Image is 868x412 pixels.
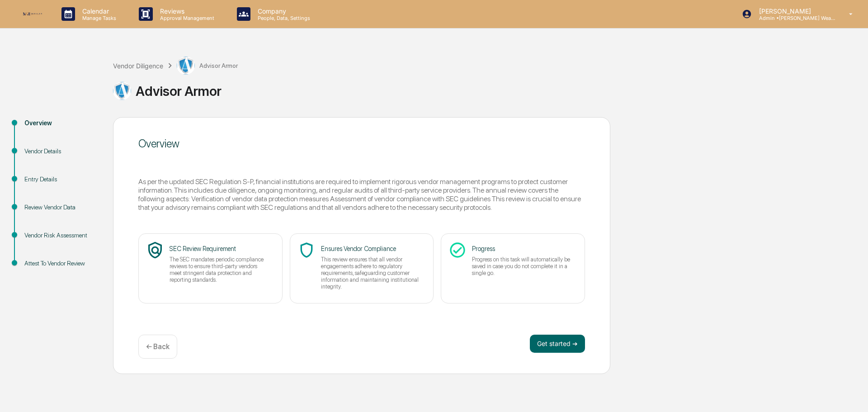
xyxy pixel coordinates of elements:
p: People, Data, Settings [250,15,315,21]
div: Overview [24,118,99,128]
div: Entry Details [24,175,99,184]
p: [PERSON_NAME] [752,7,836,15]
div: Attest To Vendor Review [24,259,99,268]
span: check_circle_icon [448,241,467,259]
div: Advisor Armor [113,82,863,100]
div: As per the updated SEC Regulation S-P, financial institutions are required to implement rigorous ... [138,177,585,212]
div: Vendor Diligence [113,62,163,70]
div: Vendor Details [24,147,99,156]
span: policy_icon [146,241,164,259]
img: Vendor Logo [113,82,131,100]
p: Reviews [153,7,219,15]
p: Company [250,7,315,15]
p: Calendar [75,7,121,15]
span: shield_icon [297,241,316,259]
div: Advisor Armor [177,57,238,75]
div: Vendor Risk Assessment [24,231,99,240]
img: Vendor Logo [177,57,195,75]
p: SEC Review Requirement [170,245,269,252]
p: Progress on this task will automatically be saved in case you do not complete it in a single go. [472,256,572,276]
button: Get started ➔ [530,335,585,353]
img: logo [22,11,43,17]
div: Review Vendor Data [24,203,99,212]
p: The SEC mandates periodic compliance reviews to ensure third-party vendors meet stringent data pr... [170,256,269,283]
p: Manage Tasks [75,15,121,21]
p: ← Back [146,342,170,351]
p: Ensures Vendor Compliance [321,245,421,252]
p: Approval Management [153,15,219,21]
div: Overview [138,137,585,150]
p: This review ensures that all vendor engagements adhere to regulatory requirements, safeguarding c... [321,256,421,290]
p: Admin • [PERSON_NAME] Wealth [752,15,836,21]
p: Progress [472,245,572,252]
